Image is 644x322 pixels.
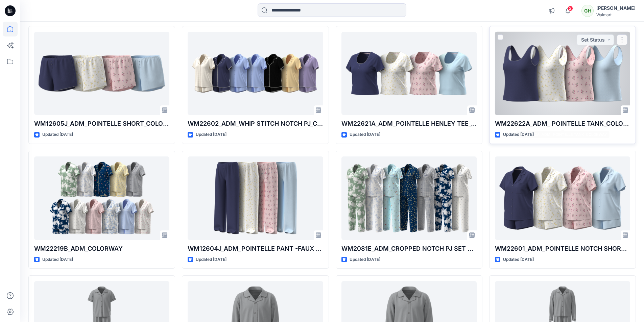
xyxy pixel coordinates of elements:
[34,119,169,128] p: WM12605J_ADM_POINTELLE SHORT_COLORWAY
[495,32,630,115] a: WM22622A_ADM_ POINTELLE TANK_COLORWAY
[503,131,534,138] p: Updated [DATE]
[188,32,323,115] a: WM22602_ADM_WHIP STITCH NOTCH PJ_COLORWAY
[341,32,477,115] a: WM22621A_ADM_POINTELLE HENLEY TEE_COLORWAY
[596,12,636,17] div: Walmart
[34,32,169,115] a: WM12605J_ADM_POINTELLE SHORT_COLORWAY
[350,256,380,263] p: Updated [DATE]
[495,156,630,240] a: WM22601_ADM_POINTELLE NOTCH SHORTIE_COLORWAY
[34,244,169,253] p: WM22219B_ADM_COLORWAY
[188,156,323,240] a: WM12604J_ADM_POINTELLE PANT -FAUX FLY & BUTTONS + PICOT_COLORWAY
[196,256,226,263] p: Updated [DATE]
[568,6,573,11] span: 2
[188,119,323,128] p: WM22602_ADM_WHIP STITCH NOTCH PJ_COLORWAY
[495,119,630,128] p: WM22622A_ADM_ POINTELLE TANK_COLORWAY
[188,244,323,253] p: WM12604J_ADM_POINTELLE PANT -FAUX FLY & BUTTONS + PICOT_COLORWAY
[42,256,73,263] p: Updated [DATE]
[341,119,477,128] p: WM22621A_ADM_POINTELLE HENLEY TEE_COLORWAY
[596,4,636,12] div: [PERSON_NAME]
[350,131,380,138] p: Updated [DATE]
[42,131,73,138] p: Updated [DATE]
[581,5,594,17] div: GH
[34,156,169,240] a: WM22219B_ADM_COLORWAY
[341,156,477,240] a: WM2081E_ADM_CROPPED NOTCH PJ SET w/ STRAIGHT HEM TOP_COLORWAY
[503,256,534,263] p: Updated [DATE]
[495,244,630,253] p: WM22601_ADM_POINTELLE NOTCH SHORTIE_COLORWAY
[341,244,477,253] p: WM2081E_ADM_CROPPED NOTCH PJ SET w/ STRAIGHT HEM TOP_COLORWAY
[196,131,226,138] p: Updated [DATE]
